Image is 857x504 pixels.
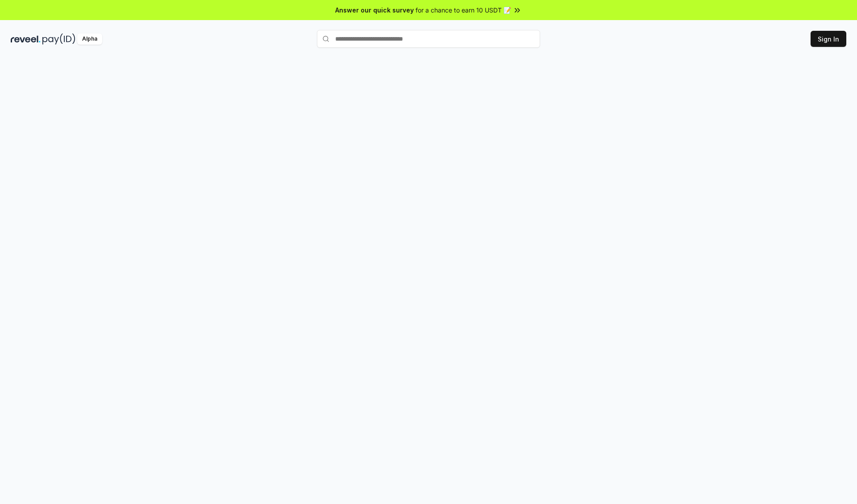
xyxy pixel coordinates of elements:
span: Answer our quick survey [335,5,414,15]
div: Alpha [77,33,102,45]
button: Sign In [811,31,846,47]
img: reveel_dark [11,33,41,45]
img: pay_id [42,33,75,45]
span: for a chance to earn 10 USDT 📝 [416,5,511,15]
